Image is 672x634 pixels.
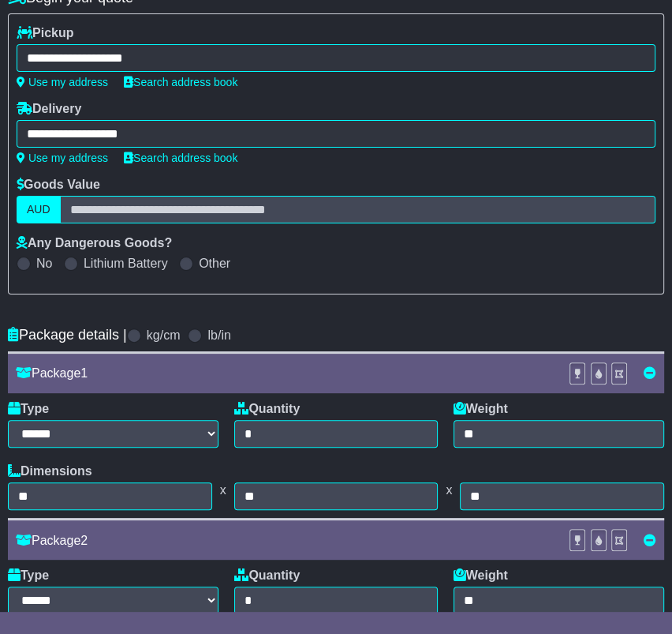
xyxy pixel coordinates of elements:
[80,534,88,547] span: 2
[17,25,73,40] label: Pickup
[84,256,168,271] label: Lithium Battery
[17,177,100,192] label: Goods Value
[80,366,88,380] span: 1
[644,366,656,380] a: Remove this item
[454,401,508,416] label: Weight
[438,482,460,497] span: x
[8,366,561,381] div: Package
[147,328,181,343] label: kg/cm
[17,152,108,164] a: Use my address
[17,196,61,223] label: AUD
[8,568,49,583] label: Type
[8,463,92,478] label: Dimensions
[454,568,508,583] label: Weight
[199,256,230,271] label: Other
[212,482,234,497] span: x
[234,401,300,416] label: Quantity
[17,101,81,116] label: Delivery
[8,533,561,548] div: Package
[124,76,237,88] a: Search address book
[17,235,172,250] label: Any Dangerous Goods?
[8,327,127,343] h4: Package details |
[8,401,49,416] label: Type
[644,534,656,547] a: Remove this item
[17,76,108,88] a: Use my address
[207,328,230,343] label: lb/in
[124,152,237,164] a: Search address book
[234,568,300,583] label: Quantity
[36,256,52,271] label: No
